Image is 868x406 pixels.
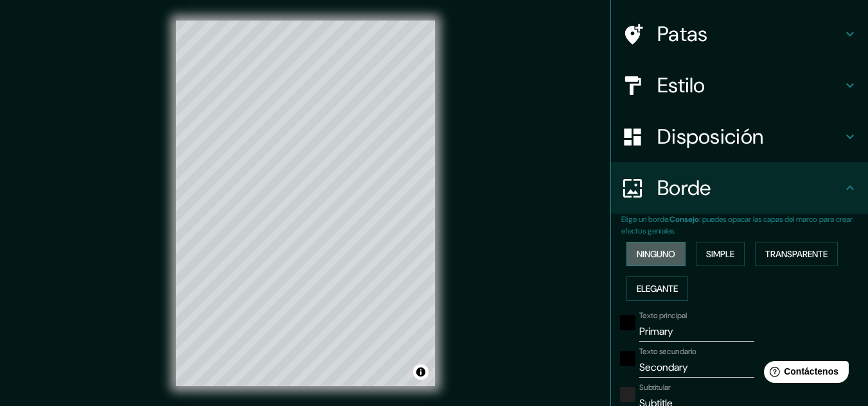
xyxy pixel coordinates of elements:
[620,315,635,330] button: negro
[639,310,687,321] font: Texto principal
[611,60,868,111] div: Estilo
[754,356,854,392] iframe: Lanzador de widgets de ayuda
[755,242,838,266] button: Transparente
[413,364,429,380] button: Activar o desactivar atribución
[611,8,868,60] div: Patas
[657,123,763,150] font: Disposición
[765,248,828,260] font: Transparente
[669,214,699,224] font: Consejo
[620,351,635,366] button: negro
[626,242,686,266] button: Ninguno
[611,111,868,162] div: Disposición
[637,283,678,294] font: Elegante
[637,248,675,260] font: Ninguno
[626,276,688,301] button: Elegante
[639,382,671,393] font: Subtitular
[706,248,734,260] font: Simple
[611,162,868,214] div: Borde
[696,242,745,266] button: Simple
[639,346,696,357] font: Texto secundario
[657,174,711,201] font: Borde
[621,214,669,224] font: Elige un borde.
[657,72,705,99] font: Estilo
[620,387,635,402] button: color-222222
[621,214,853,236] font: : puedes opacar las capas del marco para crear efectos geniales.
[657,21,708,47] font: Patas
